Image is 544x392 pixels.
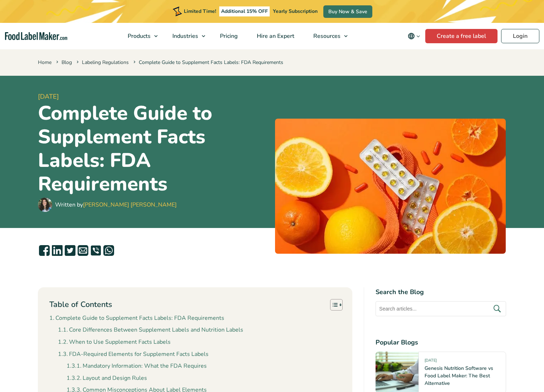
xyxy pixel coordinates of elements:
input: Search articles... [376,301,506,316]
a: Login [501,29,539,43]
span: Yearly Subscription [273,8,318,15]
a: Complete Guide to Supplement Facts Labels: FDA Requirements [49,314,224,323]
a: Genesis Nutrition Software vs Food Label Maker: The Best Alternative [425,365,493,387]
span: Hire an Expert [255,32,295,40]
a: Buy Now & Save [323,5,372,18]
span: Products [126,32,151,40]
span: Industries [170,32,199,40]
a: Pricing [211,23,246,49]
span: [DATE] [425,358,437,366]
span: Limited Time! [184,8,216,15]
a: Home [38,59,52,66]
a: Toggle Table of Content [325,299,341,311]
h4: Search the Blog [376,287,506,297]
div: Written by [55,200,177,209]
a: Resources [304,23,351,49]
a: Hire an Expert [248,23,302,49]
a: Industries [163,23,209,49]
h4: Popular Blogs [376,338,506,347]
span: Pricing [218,32,239,40]
a: FDA-Required Elements for Supplement Facts Labels [58,350,209,359]
span: Resources [311,32,341,40]
span: [DATE] [38,92,269,101]
p: Table of Contents [49,299,112,310]
span: Additional 15% OFF [219,6,270,16]
a: Mandatory Information: What the FDA Requires [67,362,207,371]
a: [PERSON_NAME] [PERSON_NAME] [83,201,177,209]
a: Blog [62,59,72,66]
a: Labeling Regulations [82,59,129,66]
a: Layout and Design Rules [67,374,147,383]
h1: Complete Guide to Supplement Facts Labels: FDA Requirements [38,101,269,196]
a: Create a free label [425,29,498,43]
button: Change language [403,29,425,43]
a: Food Label Maker homepage [5,32,67,40]
a: Products [118,23,161,49]
img: Maria Abi Hanna - Food Label Maker [38,198,52,212]
a: When to Use Supplement Facts Labels [58,338,171,347]
a: Core Differences Between Supplement Labels and Nutrition Labels [58,326,243,335]
span: Complete Guide to Supplement Facts Labels: FDA Requirements [132,59,283,66]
